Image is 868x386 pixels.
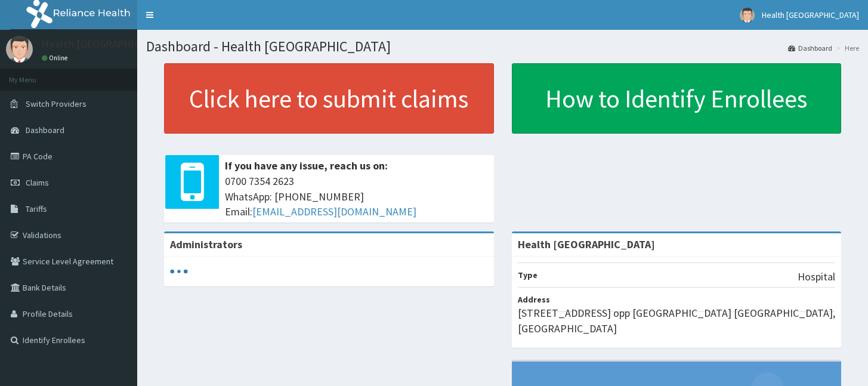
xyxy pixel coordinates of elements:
span: 0700 7354 2623 WhatsApp: [PHONE_NUMBER] Email: [225,174,488,220]
span: Tariffs [26,203,47,214]
p: [STREET_ADDRESS] opp [GEOGRAPHIC_DATA] [GEOGRAPHIC_DATA], [GEOGRAPHIC_DATA] [518,305,836,336]
a: Click here to submit claims [164,63,494,134]
img: User Image [740,8,755,23]
span: Dashboard [26,125,64,135]
span: Claims [26,177,49,188]
b: If you have any issue, reach us on: [225,159,388,172]
a: [EMAIL_ADDRESS][DOMAIN_NAME] [252,205,416,218]
b: Address [518,294,550,305]
strong: Health [GEOGRAPHIC_DATA] [518,237,655,251]
li: Here [833,43,859,53]
span: Switch Providers [26,98,87,109]
b: Type [518,270,538,280]
img: User Image [6,36,33,63]
b: Administrators [170,237,242,251]
a: Online [42,54,70,62]
a: How to Identify Enrollees [512,63,842,134]
a: Dashboard [788,43,832,53]
span: Health [GEOGRAPHIC_DATA] [762,10,859,20]
p: Health [GEOGRAPHIC_DATA] [42,39,175,50]
svg: audio-loading [170,263,188,280]
h1: Dashboard - Health [GEOGRAPHIC_DATA] [146,39,859,54]
p: Hospital [798,269,835,285]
